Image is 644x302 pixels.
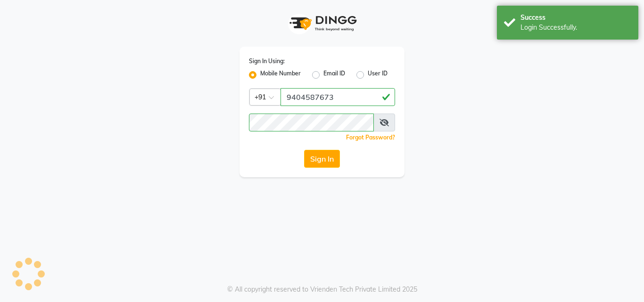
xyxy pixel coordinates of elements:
label: Sign In Using: [249,57,285,65]
a: Forgot Password? [346,134,395,141]
div: Success [520,13,631,23]
img: logo1.svg [284,9,360,37]
input: Username [249,114,374,131]
label: Email ID [323,69,345,81]
label: User ID [368,69,388,81]
div: Login Successfully. [520,23,631,33]
button: Sign In [304,150,340,168]
input: Username [281,88,395,106]
label: Mobile Number [260,69,301,81]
